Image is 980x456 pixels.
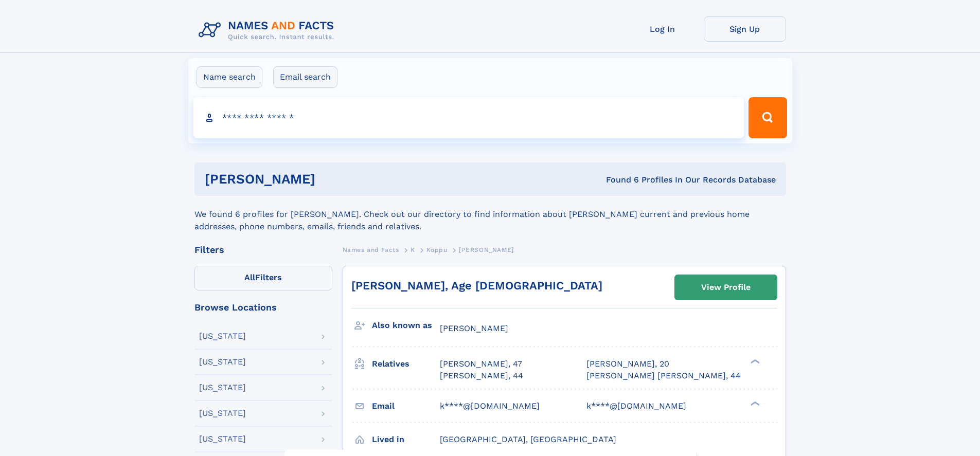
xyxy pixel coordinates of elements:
a: [PERSON_NAME], 20 [586,358,669,370]
span: K [411,246,415,253]
h3: Relatives [372,355,440,373]
a: View Profile [675,275,777,300]
label: Filters [194,266,332,290]
a: [PERSON_NAME], 44 [440,370,523,381]
a: [PERSON_NAME] [PERSON_NAME], 44 [586,370,741,381]
a: Names and Facts [343,243,399,256]
div: Browse Locations [194,303,332,312]
a: Koppu [426,243,447,256]
input: search input [193,97,744,138]
span: [GEOGRAPHIC_DATA], [GEOGRAPHIC_DATA] [440,434,616,444]
div: We found 6 profiles for [PERSON_NAME]. Check out our directory to find information about [PERSON_... [194,196,786,233]
div: [US_STATE] [199,435,246,443]
span: [PERSON_NAME] [440,323,508,333]
a: Log In [621,16,704,42]
a: [PERSON_NAME], 47 [440,358,522,370]
div: Found 6 Profiles In Our Records Database [460,174,776,186]
div: ❯ [748,358,760,365]
button: Search Button [749,97,787,138]
div: Filters [194,245,332,254]
h3: Lived in [372,431,440,448]
div: [US_STATE] [199,384,246,392]
label: Email search [273,66,337,88]
div: [US_STATE] [199,409,246,417]
span: Koppu [426,246,447,253]
h3: Email [372,397,440,415]
a: [PERSON_NAME], Age [DEMOGRAPHIC_DATA] [351,279,602,292]
span: All [244,272,255,282]
div: [US_STATE] [199,332,246,340]
a: Sign Up [704,16,786,42]
h1: [PERSON_NAME] [205,173,461,186]
img: Logo Names and Facts [194,16,343,44]
h3: Also known as [372,317,440,334]
div: ❯ [748,400,760,407]
div: View Profile [701,276,751,299]
div: [US_STATE] [199,358,246,366]
label: Name search [197,66,262,88]
span: [PERSON_NAME] [459,246,514,253]
a: K [411,243,415,256]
